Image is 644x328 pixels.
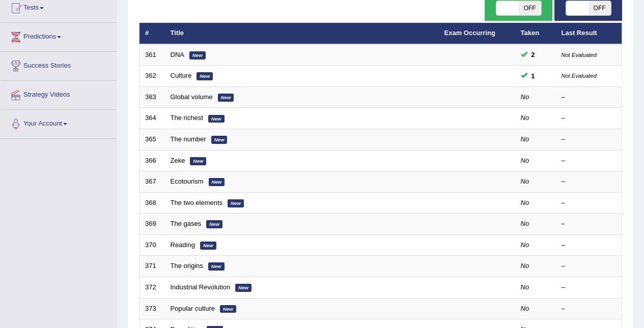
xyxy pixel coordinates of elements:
a: Predictions [1,23,117,48]
span: OFF [519,1,541,15]
div: – [562,113,617,123]
em: No [521,220,529,227]
em: New [189,51,206,59]
a: Culture [171,72,192,79]
a: Ecotourism [171,177,204,185]
td: 361 [139,44,165,66]
td: 365 [139,129,165,151]
td: 370 [139,234,165,256]
td: 362 [139,66,165,87]
small: Not Evaluated [562,52,597,58]
em: New [228,199,244,207]
small: Not Evaluated [562,73,597,79]
div: – [562,177,617,187]
a: The origins [171,262,203,270]
td: 371 [139,256,165,277]
div: – [562,156,617,166]
em: No [521,241,529,249]
em: New [220,305,236,313]
a: The richest [171,114,203,122]
th: Last Result [556,23,622,44]
a: The number [171,135,206,143]
em: New [208,262,225,271]
th: # [139,23,165,44]
a: DNA [171,51,184,58]
div: – [562,219,617,229]
em: No [521,93,529,101]
em: New [200,242,216,250]
em: No [521,114,529,122]
a: Zeke [171,157,185,164]
div: – [562,198,617,208]
a: The gases [171,220,202,227]
div: – [562,304,617,314]
a: Industrial Revolution [171,283,231,291]
a: Popular culture [171,305,215,312]
td: 363 [139,86,165,108]
em: No [521,135,529,143]
td: 366 [139,150,165,171]
a: Exam Occurring [444,29,495,37]
td: 369 [139,214,165,235]
div: – [562,93,617,102]
div: – [562,261,617,271]
span: You can still take this question [527,49,539,60]
em: New [218,94,234,102]
td: 372 [139,277,165,298]
td: 364 [139,108,165,129]
em: No [521,305,529,312]
em: New [190,157,206,165]
th: Title [165,23,439,44]
a: Strategy Videos [1,81,117,106]
a: Reading [171,241,195,249]
a: The two elements [171,199,223,206]
div: – [562,135,617,144]
em: New [235,284,251,292]
a: Your Account [1,110,117,135]
em: No [521,262,529,270]
th: Taken [515,23,556,44]
em: New [208,115,225,123]
em: New [197,72,213,80]
div: – [562,283,617,292]
span: You can still take this question [527,71,539,81]
td: 368 [139,192,165,214]
td: 373 [139,298,165,319]
em: New [209,178,225,186]
em: No [521,199,529,206]
em: No [521,177,529,185]
em: New [206,220,222,228]
a: Success Stories [1,52,117,77]
div: – [562,241,617,250]
em: New [211,136,228,144]
em: No [521,283,529,291]
td: 367 [139,171,165,193]
span: OFF [589,1,611,15]
a: Global volume [171,93,213,101]
em: No [521,157,529,164]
